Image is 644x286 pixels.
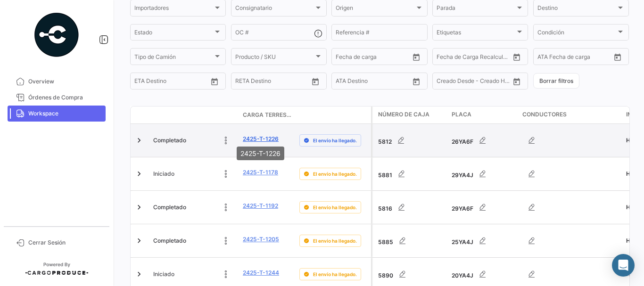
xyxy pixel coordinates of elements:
div: 29YA6F [452,198,515,217]
span: Estado [134,31,213,37]
span: Condición [537,31,616,37]
span: Consignatario [235,6,314,13]
a: 2425-T-1205 [243,235,279,244]
div: 2425-T-1226 [237,147,284,160]
span: Iniciado [153,170,174,178]
datatable-header-cell: Placa [448,106,519,123]
div: 26YA6F [452,131,515,150]
span: Número de Caja [378,110,429,119]
input: Hasta [259,79,294,86]
div: 5812 [378,131,444,150]
input: Desde [235,79,252,86]
button: Open calendar [308,74,322,89]
a: Expand/Collapse Row [134,169,144,179]
a: Expand/Collapse Row [134,136,144,145]
div: Abrir Intercom Messenger [612,254,635,277]
input: Hasta [460,55,495,61]
div: 5816 [378,198,444,217]
button: Open calendar [409,50,423,64]
span: Destino [537,6,616,13]
div: 20YA4J [452,265,515,284]
input: Hasta [158,79,193,86]
span: Workspace [28,109,102,118]
a: Expand/Collapse Row [134,203,144,212]
span: Importadores [134,6,213,13]
a: 2425-T-1178 [243,168,278,177]
input: Creado Desde [437,79,469,86]
span: Carga Terrestre # [243,111,292,119]
span: Iniciado [153,270,174,278]
span: Conductores [522,110,567,119]
span: Parada [437,6,515,13]
div: 29YA4J [452,164,515,183]
div: 5885 [378,231,444,250]
span: Órdenes de Compra [28,93,102,102]
span: Completado [153,203,186,212]
span: Tipo de Camión [134,55,213,61]
input: Hasta [359,55,394,61]
button: Open calendar [207,74,222,89]
span: Origen [336,6,414,13]
button: Open calendar [510,50,524,64]
button: Borrar filtros [533,73,579,89]
a: Expand/Collapse Row [134,270,144,279]
input: Desde [336,55,353,61]
a: Expand/Collapse Row [134,236,144,245]
span: Placa [452,110,471,119]
span: El envío ha llegado. [313,270,357,278]
span: El envío ha llegado. [313,204,357,211]
button: Open calendar [611,50,625,64]
span: Completado [153,136,186,145]
a: Órdenes de Compra [8,90,106,106]
span: Completado [153,237,186,245]
input: ATA Desde [336,79,364,86]
a: 2425-T-1244 [243,269,279,277]
datatable-header-cell: Conductores [519,106,622,123]
input: ATA Hasta [573,55,608,61]
span: Cerrar Sesión [28,238,102,247]
datatable-header-cell: Delay Status [296,111,371,119]
input: ATA Hasta [371,79,406,86]
span: El envío ha llegado. [313,237,357,245]
input: Desde [134,79,151,86]
a: 2425-T-1226 [243,135,279,143]
a: Overview [8,74,106,90]
span: Overview [28,77,102,86]
button: Open calendar [510,74,524,89]
span: Producto / SKU [235,55,314,61]
a: Workspace [8,106,106,122]
a: 2425-T-1192 [243,202,278,210]
div: 5881 [378,164,444,183]
img: powered-by.png [33,11,80,58]
datatable-header-cell: Estado [149,111,239,119]
span: Etiquetas [437,31,515,37]
button: Open calendar [409,74,423,89]
input: Creado Hasta [475,79,510,86]
span: El envío ha llegado. [313,137,357,144]
div: 25YA4J [452,231,515,250]
input: Desde [437,55,454,61]
div: 5890 [378,265,444,284]
datatable-header-cell: Número de Caja [372,106,448,123]
input: ATA Desde [537,55,566,61]
span: El envío ha llegado. [313,170,357,178]
datatable-header-cell: Carga Terrestre # [239,107,296,123]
